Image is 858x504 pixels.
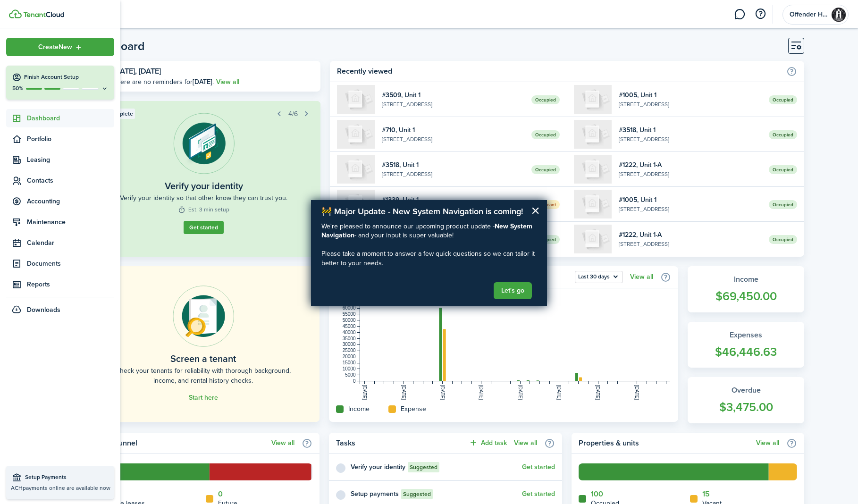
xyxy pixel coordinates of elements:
[619,160,762,170] widget-list-item-title: #1222, Unit 1-A
[27,305,60,315] span: Downloads
[337,120,375,149] img: 1
[619,170,762,178] widget-list-item-description: [STREET_ADDRESS]
[273,107,286,120] button: Prev step
[23,12,64,17] img: TenantCloud
[831,7,846,22] img: Offender Housing Management, LLC
[173,286,234,347] img: Online payments
[702,490,710,498] a: 15
[575,271,623,283] button: Last 30 days
[38,44,72,50] span: Create New
[354,230,454,240] span: - and your input is super valuable!
[337,155,375,184] img: 1
[27,238,114,248] span: Calendar
[531,165,560,174] span: Occupied
[410,463,437,471] span: Suggested
[382,90,525,100] widget-list-item-title: #3509, Unit 1
[343,324,356,329] tspan: 45000
[27,196,114,206] span: Accounting
[574,225,612,253] img: 1-A
[218,490,223,498] a: 0
[24,73,109,81] h4: Finish Account Setup
[514,439,537,447] a: View all
[591,490,603,498] a: 100
[337,190,375,218] img: 1
[288,109,298,119] span: 4/6
[403,490,431,498] span: Suggested
[9,9,22,18] img: TenantCloud
[120,193,287,203] widget-step-description: Verify your identity so that other know they can trust you.
[343,366,356,371] tspan: 10000
[94,437,267,449] home-widget-title: Lease funnel
[769,200,797,209] span: Occupied
[619,230,762,240] widget-list-item-title: #1222, Unit 1-A
[697,287,795,305] widget-stats-count: $69,450.00
[556,385,562,400] tspan: [DATE]
[574,190,612,218] img: 1
[401,385,406,400] tspan: [DATE]
[697,343,795,361] widget-stats-count: $46,446.63
[596,385,601,400] tspan: [DATE]
[351,489,399,499] widget-list-item-title: Setup payments
[697,274,795,285] widget-stats-title: Income
[184,221,224,234] button: Get started
[27,217,114,227] span: Maintenance
[769,235,797,244] span: Occupied
[619,90,762,100] widget-list-item-title: #1005, Unit 1
[382,100,525,109] widget-list-item-description: [STREET_ADDRESS]
[343,336,356,341] tspan: 35000
[27,279,114,289] span: Reports
[619,100,762,109] widget-list-item-description: [STREET_ADDRESS]
[11,484,109,492] p: ACH
[382,195,531,205] widget-list-item-title: #1339, Unit 1
[343,311,356,317] tspan: 55000
[575,271,623,283] button: Open menu
[343,354,356,359] tspan: 20000
[769,95,797,104] span: Occupied
[300,107,313,120] button: Next step
[531,203,540,218] button: Close
[27,134,114,144] span: Portfolio
[494,282,532,299] button: Let's go
[574,155,612,184] img: 1-A
[113,66,313,77] h3: [DATE], [DATE]
[630,273,653,281] a: View all
[697,329,795,341] widget-stats-title: Expenses
[25,473,109,482] span: Setup Payments
[348,404,370,414] home-widget-title: Income
[531,95,560,104] span: Occupied
[634,385,639,400] tspan: [DATE]
[343,360,356,365] tspan: 15000
[216,77,239,87] a: View all
[6,66,114,100] button: Toggle steps
[769,130,797,139] span: Occupied
[321,221,534,241] strong: New System Navigation
[189,394,218,402] a: Start here
[531,130,560,139] span: Occupied
[12,84,24,92] p: 50%
[27,155,114,165] span: Leasing
[353,378,356,384] tspan: 0
[165,179,243,193] widget-step-title: Verify your identity
[479,385,484,400] tspan: [DATE]
[321,249,537,268] p: Please take a moment to answer a few quick questions so we can tailor it better to your needs.
[469,437,507,448] button: Add task
[752,6,768,22] button: Open resource center
[27,176,114,185] span: Contacts
[113,77,214,87] p: There are no reminders for .
[579,437,751,449] home-widget-title: Properties & units
[619,240,762,248] widget-list-item-description: [STREET_ADDRESS]
[178,205,229,214] widget-step-time: Est. 3 min setup
[518,385,523,400] tspan: [DATE]
[382,125,525,135] widget-list-item-title: #710, Unit 1
[23,484,110,492] span: payments online are available now
[788,38,804,54] button: Customise
[440,385,445,400] tspan: [DATE]
[538,200,560,209] span: Vacant
[382,170,525,178] widget-list-item-description: [STREET_ADDRESS]
[343,348,356,353] tspan: 25000
[382,160,525,170] widget-list-item-title: #3518, Unit 1
[343,318,356,323] tspan: 50000
[343,342,356,347] tspan: 30000
[321,221,495,231] span: We're pleased to announce our upcoming product update -
[27,113,114,123] span: Dashboard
